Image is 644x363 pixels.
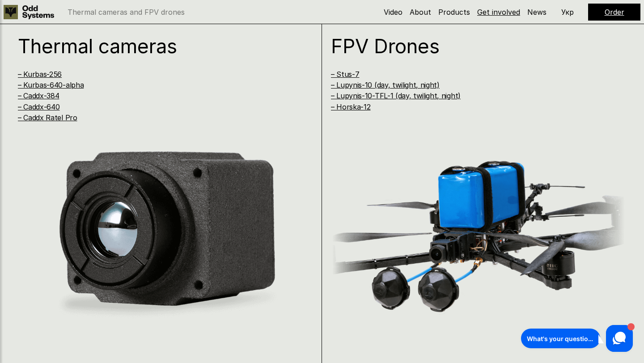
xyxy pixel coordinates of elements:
[331,102,370,111] a: – Horska-12
[18,102,59,111] a: – Caddx-640
[18,70,62,79] a: – Kurbas-256
[331,70,359,79] a: – Stus-7
[605,8,624,17] a: Order
[18,91,59,100] a: – Caddx-384
[18,36,295,56] h1: Thermal cameras
[18,113,77,122] a: – Caddx Ratel Pro
[68,8,185,16] p: Thermal cameras and FPV drones
[527,8,547,17] a: News
[477,8,520,17] a: Get involved
[18,80,84,89] a: – Kurbas-640-alpha
[331,36,608,56] h1: FPV Drones
[331,80,440,89] a: – Lupynis-10 (day, twilight, night)
[384,8,402,17] a: Video
[561,8,574,16] p: Укр
[519,323,635,354] iframe: HelpCrunch
[438,8,470,17] a: Products
[331,91,461,100] a: – Lupynis-10-TFL-1 (day, twilight, night)
[410,8,431,17] a: About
